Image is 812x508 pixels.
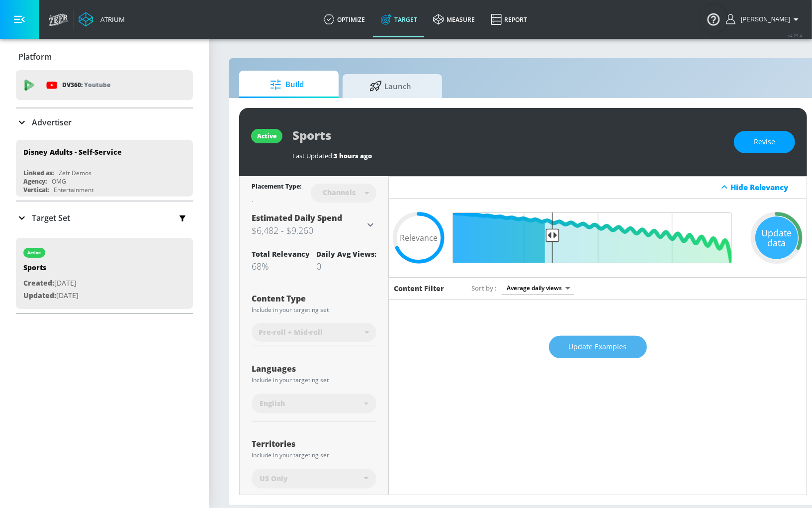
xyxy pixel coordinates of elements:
div: 68% [252,260,310,272]
div: 0 [316,260,376,272]
span: v 4.25.4 [788,33,802,38]
span: Sort by [471,284,497,293]
p: Youtube [84,80,110,90]
span: Update Examples [569,341,627,353]
a: measure [425,1,483,37]
div: Hide Relevancy [730,182,801,192]
span: login as: jake.nilson@zefr.com [737,16,790,23]
div: Disney Adults - Self-Service [23,147,122,157]
span: Pre-roll + Mid-roll [259,327,323,337]
div: Entertainment [54,186,93,194]
div: Content Type [252,295,376,303]
div: Platform [16,43,193,71]
a: Atrium [79,12,125,27]
span: English [260,399,285,408]
button: Update Examples [549,336,647,358]
div: DV360: Youtube [16,70,193,100]
div: Include in your targeting set [252,377,376,383]
div: Agency: [23,177,47,186]
div: active [257,132,276,140]
p: Target Set [32,212,70,223]
p: [DATE] [23,290,79,302]
div: Zefr Demos [59,169,91,177]
div: Daily Avg Views: [316,249,376,259]
div: Update data [755,216,798,259]
span: Estimated Daily Spend [252,212,342,223]
button: [PERSON_NAME] [726,13,802,25]
div: active [28,250,41,255]
span: Relevance [400,234,438,242]
div: Sports [23,263,79,277]
span: US Only [260,474,288,484]
div: Average daily views [502,281,574,295]
span: Build [249,73,325,97]
div: Last Updated: [292,151,724,160]
a: optimize [316,1,373,37]
h3: $6,482 - $9,260 [252,223,364,237]
div: Languages [252,365,376,373]
div: US Only [252,469,376,489]
p: Platform [18,51,52,62]
div: Total Relevancy [252,249,310,259]
span: Updated: [23,291,56,300]
p: DV360: [62,80,110,91]
div: Channels [318,188,361,197]
input: Final Threshold [458,212,737,263]
div: Vertical: [23,186,49,194]
div: Include in your targeting set [252,452,376,458]
div: Estimated Daily Spend$6,482 - $9,260 [252,212,376,237]
p: [DATE] [23,277,79,290]
button: Open Resource Center [700,5,727,33]
h6: Content Filter [394,284,444,293]
div: English [252,394,376,413]
div: Territories [252,440,376,448]
div: Hide Relevancy [389,176,807,199]
div: activeSportsCreated:[DATE]Updated:[DATE] [16,238,193,309]
a: Report [483,1,535,37]
span: Created: [23,278,54,288]
div: OMG [52,177,66,186]
a: Target [373,1,425,37]
span: Revise [754,136,775,148]
div: Linked as: [23,169,54,177]
div: Placement Type: [252,182,301,193]
span: Launch [353,74,428,98]
div: Disney Adults - Self-ServiceLinked as:Zefr DemosAgency:OMGVertical:Entertainment [16,140,193,197]
button: Revise [734,131,795,153]
div: Advertiser [16,108,193,136]
div: Include in your targeting set [252,307,376,313]
p: Advertiser [32,117,72,128]
div: Atrium [96,15,125,24]
span: 3 hours ago [334,151,372,160]
div: Target Set [16,202,193,234]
